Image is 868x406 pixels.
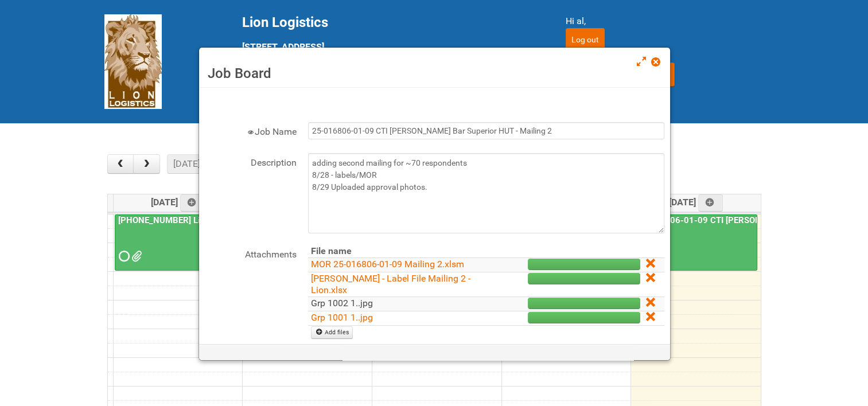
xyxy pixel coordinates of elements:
[180,194,205,212] a: Add an event
[242,14,537,96] div: [STREET_ADDRESS] [GEOGRAPHIC_DATA] tel: [PHONE_NUMBER]
[311,298,373,309] a: Grp 1002 1..jpg
[116,215,338,225] a: [PHONE_NUMBER] Liquid Toilet Bowl Cleaner - Mailing 2
[115,214,239,271] a: [PHONE_NUMBER] Liquid Toilet Bowl Cleaner - Mailing 2
[151,197,205,208] span: [DATE]
[698,194,723,212] a: Add an event
[242,14,328,30] span: Lion Logistics
[669,197,723,208] span: [DATE]
[205,122,297,139] label: Job Name
[311,273,470,295] a: [PERSON_NAME] - Label File Mailing 2 - Lion.xlsx
[311,326,353,339] a: Add files
[205,245,297,261] label: Attachments
[632,214,757,271] a: 25-016806-01-09 CTI [PERSON_NAME] Bar Superior HUT - Mailing 2
[311,259,464,270] a: MOR 25-016806-01-09 Mailing 2.xlsm
[566,14,764,28] div: Hi al,
[566,28,605,51] input: Log out
[205,153,297,170] label: Description
[308,153,664,233] textarea: adding second mailing for ~70 respondents 8/28 - labels/MOR 8/29 Uploaded approval photos.
[104,14,162,109] img: Lion Logistics
[208,65,661,82] h3: Job Board
[167,154,206,174] button: [DATE]
[308,245,482,258] th: File name
[311,312,373,323] a: Grp 1001 1..jpg
[131,252,139,260] span: MDN 24-096164-01 MDN Left over counts.xlsx MOR_Mailing 2 24-096164-01-08.xlsm Labels Mailing 2 24...
[119,252,127,260] span: Requested
[104,56,162,67] a: Lion Logistics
